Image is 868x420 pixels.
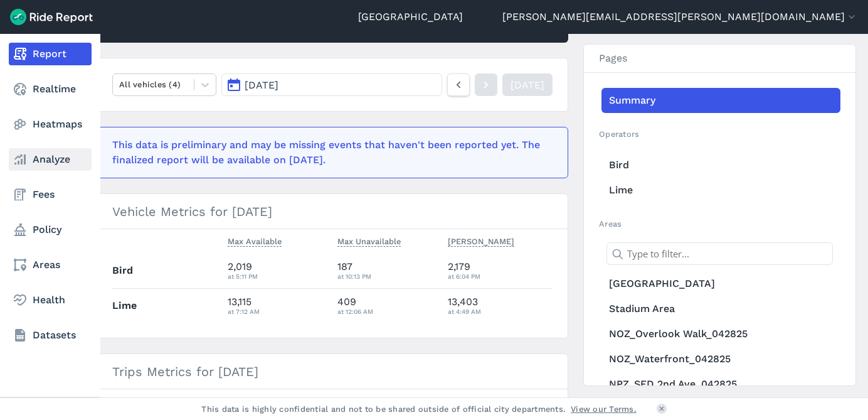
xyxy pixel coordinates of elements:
th: Lime [112,288,223,323]
div: at 7:12 AM [228,306,328,317]
span: Max Available [228,234,282,247]
a: View our Terms. [571,403,637,415]
span: [DATE] [245,79,278,91]
span: [PERSON_NAME] [448,234,514,247]
button: [DATE] [221,73,442,96]
a: Heatmaps [9,113,92,136]
a: NOZ_Overlook Walk_042825 [601,321,840,347]
span: Max Unavailable [337,234,401,247]
div: 13,115 [228,294,328,317]
a: Analyze [9,148,92,171]
a: Areas [9,254,92,276]
h2: Areas [599,218,840,230]
th: Bird [112,254,223,288]
a: [GEOGRAPHIC_DATA] [358,9,463,24]
a: NPZ_SFD 2nd Ave_042825 [601,372,840,397]
a: Datasets [9,324,92,347]
button: [PERSON_NAME][EMAIL_ADDRESS][PERSON_NAME][DOMAIN_NAME] [502,9,858,24]
span: Start Trips [264,394,305,407]
a: Report [9,43,92,65]
h3: Pages [584,45,855,73]
input: Type to filter... [606,242,833,265]
div: 409 [337,294,438,317]
div: 13,403 [448,294,553,317]
div: at 6:04 PM [448,271,553,282]
h2: Operators [599,128,840,140]
button: Start Trips [264,394,305,409]
a: [GEOGRAPHIC_DATA] [601,271,840,296]
span: Trips Per Vehicle [411,394,475,407]
div: at 5:11 PM [228,271,328,282]
div: 2,179 [448,259,553,282]
h3: Trips Metrics for [DATE] [97,354,568,389]
div: at 4:49 AM [448,306,553,317]
button: Trips Per Vehicle [411,394,475,409]
h3: Vehicle Metrics for [DATE] [97,194,568,229]
a: [DATE] [502,73,553,96]
a: Lime [601,178,840,203]
img: Ride Report [10,9,93,25]
a: Fees [9,183,92,206]
div: This data is preliminary and may be missing events that haven't been reported yet. The finalized ... [112,137,545,168]
button: [PERSON_NAME] [448,234,514,249]
button: Max Unavailable [337,234,401,249]
a: Summary [601,88,840,113]
a: Health [9,289,92,311]
a: Policy [9,218,92,241]
div: at 12:06 AM [337,306,438,317]
a: Stadium Area [601,296,840,321]
a: NOZ_Waterfront_042825 [601,347,840,372]
div: 2,019 [228,259,328,282]
div: at 10:13 PM [337,271,438,282]
a: Realtime [9,78,92,100]
button: Max Available [228,234,282,249]
div: 187 [337,259,438,282]
a: Bird [601,153,840,178]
